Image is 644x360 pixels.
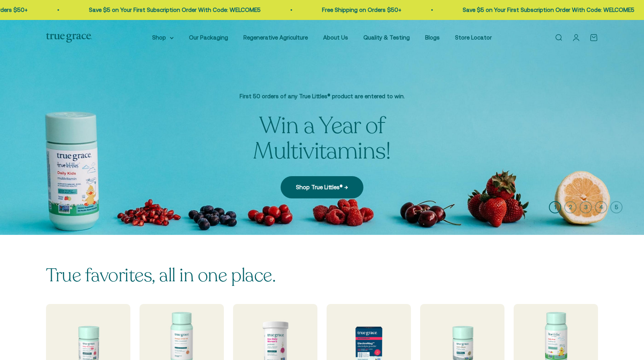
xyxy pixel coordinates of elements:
p: First 50 orders of any True Littles® product are entered to win. [195,92,449,101]
a: Regenerative Agriculture [243,34,308,41]
summary: Shop [152,33,174,42]
button: 2 [564,201,577,213]
button: 4 [595,201,607,213]
a: Free Shipping on Orders $50+ [321,7,400,13]
a: Blogs [425,34,440,41]
p: Save $5 on Your First Subscription Order With Code: WELCOME5 [88,5,260,15]
a: Our Packaging [189,34,228,41]
a: About Us [323,34,348,41]
button: 3 [580,201,592,213]
split-lines: Win a Year of Multivitamins! [253,110,391,167]
a: Quality & Testing [363,34,410,41]
a: Store Locator [455,34,492,41]
button: 1 [549,201,561,213]
a: Shop True Littles® → [281,176,363,198]
p: Save $5 on Your First Subscription Order With Code: WELCOME5 [462,5,633,15]
button: 5 [610,201,623,213]
split-lines: True favorites, all in one place. [46,263,276,288]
